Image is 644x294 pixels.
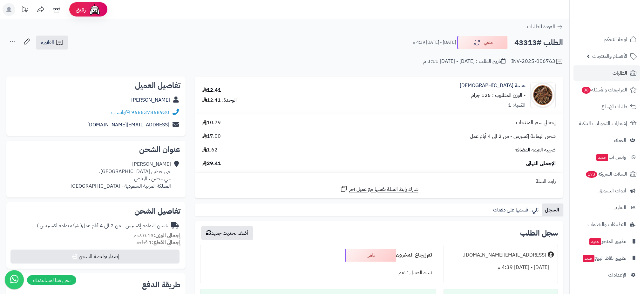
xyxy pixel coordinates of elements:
[527,23,555,30] span: العودة للطلبات
[10,250,180,264] button: إصدار بوليصة الشحن
[491,204,542,216] a: تابي : قسمها على دفعات
[202,160,221,167] span: 29.41
[457,36,508,49] button: ملغي
[202,146,218,154] span: 1.62
[76,6,86,13] span: رفيق
[345,249,396,262] div: ملغي
[460,82,525,89] a: عشبة [DEMOGRAPHIC_DATA]
[198,178,560,185] div: رابط السلة
[17,3,33,17] a: تحديثات المنصة
[614,136,626,145] span: العملاء
[573,251,640,266] a: تطبيق نقاط البيعجديد
[579,119,627,128] span: إشعارات التحويلات البنكية
[573,200,640,215] a: التقارير
[515,146,556,154] span: ضريبة القيمة المضافة
[111,109,130,116] a: واتساب
[582,254,626,263] span: تطبيق نقاط البيع
[37,222,82,230] span: ( شركة يمامة اكسبريس )
[413,39,456,46] small: [DATE] - [DATE] 4:39 م
[36,36,68,50] a: الفاتورة
[37,222,168,230] div: شحن اليمامة إكسبرس - من 2 الى 4 أيام عمل
[131,96,170,104] a: [PERSON_NAME]
[87,121,169,129] a: [EMAIL_ADDRESS][DOMAIN_NAME]
[573,217,640,232] a: التطبيقات والخدمات
[573,116,640,131] a: إشعارات التحويلات البنكية
[520,229,558,237] h3: سجل الطلب
[573,166,640,182] a: السلات المتروكة173
[202,133,221,140] span: 17.00
[516,119,556,126] span: إجمالي سعر المنتجات
[152,239,180,246] strong: إجمالي القطع:
[154,232,180,239] strong: إجمالي الوزن:
[204,267,432,279] div: تنبيه العميل : نعم
[142,281,180,289] h2: طريقة الدفع
[463,251,546,259] div: [EMAIL_ADDRESS][DOMAIN_NAME].
[613,69,627,77] span: الطلبات
[573,150,640,165] a: وآتس آبجديد
[587,220,626,229] span: التطبيقات والخدمات
[349,186,418,193] span: شارك رابط السلة نفسها مع عميل آخر
[573,65,640,81] a: الطلبات
[526,160,556,167] span: الإجمالي النهائي
[527,23,563,30] a: العودة للطلبات
[596,154,608,161] span: جديد
[586,171,597,178] span: 173
[573,99,640,114] a: طلبات الإرجاع
[608,271,626,279] span: الإعدادات
[133,232,180,239] small: 0.13 كجم
[11,82,180,89] h2: تفاصيل العميل
[599,186,626,195] span: أدوات التسويق
[511,58,563,65] div: INV-2025-006763
[592,52,627,61] span: الأقسام والمنتجات
[514,36,563,49] h2: الطلب #43313
[423,58,505,65] div: تاريخ الطلب : [DATE] - [DATE] 3:11 م
[573,32,640,47] a: لوحة التحكم
[573,267,640,283] a: الإعدادات
[202,97,237,104] div: الوحدة: 12.41
[601,102,627,111] span: طلبات الإرجاع
[471,91,525,99] small: - الوزن المطلوب : 125 جرام
[542,204,563,216] a: السجل
[11,146,180,153] h2: عنوان الشحن
[88,3,101,16] img: ai-face.png
[137,239,180,246] small: 1 قطعة
[589,238,601,245] span: جديد
[131,109,169,116] a: 966537868930
[582,87,591,94] span: 38
[573,82,640,97] a: المراجعات والأسئلة38
[585,170,627,178] span: السلات المتروكة
[573,183,640,198] a: أدوات التسويق
[448,261,554,274] div: [DATE] - [DATE] 4:39 م
[614,203,626,212] span: التقارير
[340,185,418,193] a: شارك رابط السلة نفسها مع عميل آخر
[604,35,627,44] span: لوحة التحكم
[573,133,640,148] a: العملاء
[601,17,638,30] img: logo-2.png
[581,85,627,94] span: المراجعات والأسئلة
[470,133,556,140] span: شحن اليمامة إكسبرس - من 2 الى 4 أيام عمل
[508,102,525,109] div: الكمية: 1
[531,83,555,108] img: 1721064474-St%20Johns%20wort-90x90.jpg
[583,255,594,262] span: جديد
[596,153,626,162] span: وآتس آب
[202,87,221,94] div: 12.41
[202,119,221,126] span: 10.79
[396,251,432,259] b: تم إرجاع المخزون
[589,237,626,246] span: تطبيق المتجر
[41,39,54,46] span: الفاتورة
[11,207,180,215] h2: تفاصيل الشحن
[71,161,171,190] div: [PERSON_NAME] حي حطين [GEOGRAPHIC_DATA]، حي حطين ، الرياض المملكة العربية السعودية - [GEOGRAPHIC_...
[573,234,640,249] a: تطبيق المتجرجديد
[201,226,253,240] button: أضف تحديث جديد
